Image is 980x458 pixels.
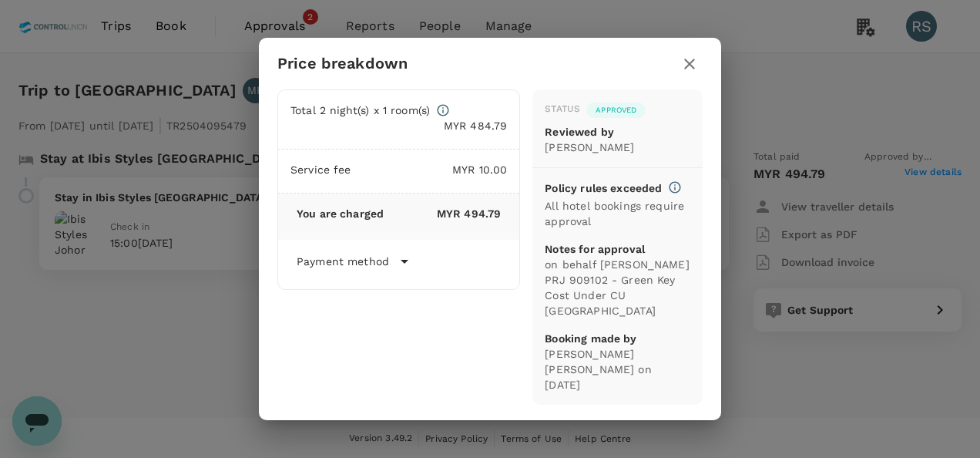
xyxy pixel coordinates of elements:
p: MYR 484.79 [290,118,507,133]
p: Service fee [290,162,351,177]
p: Total 2 night(s) x 1 room(s) [290,103,430,118]
p: Policy rules exceeded [545,180,662,196]
p: You are charged [297,206,384,221]
p: MYR 10.00 [351,162,508,177]
p: All hotel bookings require approval [545,198,690,229]
p: Booking made by [545,331,690,346]
p: [PERSON_NAME] [PERSON_NAME] on [DATE] [545,346,690,392]
p: Reviewed by [545,124,690,140]
p: Notes for approval [545,241,690,257]
p: [PERSON_NAME] [545,140,690,155]
span: Approved [586,105,646,116]
p: Payment method [297,254,389,269]
p: on behalf [PERSON_NAME] PRJ 909102 - Green Key Cost Under CU [GEOGRAPHIC_DATA] [545,257,690,318]
div: Status [545,102,580,117]
p: MYR 494.79 [384,206,501,221]
h6: Price breakdown [277,51,408,76]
